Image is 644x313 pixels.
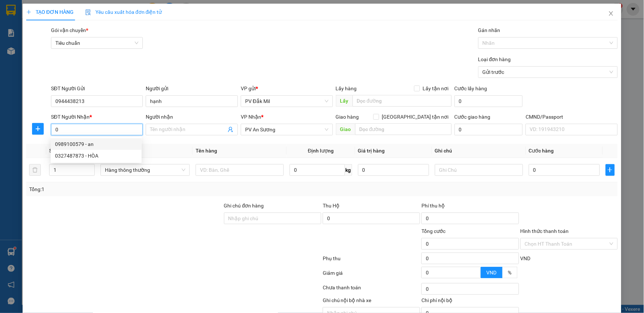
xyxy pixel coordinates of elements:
span: PV Đắk Mil [25,51,43,55]
label: Hình thức thanh toán [521,228,569,234]
span: Định lượng [308,148,334,154]
strong: CÔNG TY TNHH [GEOGRAPHIC_DATA] 214 QL13 - P.26 - Q.BÌNH THẠNH - TP HCM 1900888606 [19,12,59,39]
span: Giá trị hàng [358,148,385,154]
div: 0989100579 - an [51,138,142,150]
span: PV An Sương [245,124,329,135]
span: 08:27:21 [DATE] [69,33,103,38]
div: SĐT Người Nhận [51,113,143,121]
span: VP Nhận [241,114,261,120]
span: Gói vận chuyển [51,27,88,33]
div: CMND/Passport [526,113,618,121]
button: delete [29,164,41,176]
span: Tổng cước [421,228,445,234]
span: VND [521,255,531,261]
span: Gửi trước [483,67,613,78]
span: SL [49,148,55,154]
strong: BIÊN NHẬN GỬI HÀNG HOÁ [25,44,85,49]
input: Dọc đường [353,95,452,107]
input: Cước lấy hàng [455,95,523,107]
div: 0327487873 - HÒA [51,150,142,162]
span: Nơi nhận: [56,51,67,61]
div: VP gửi [241,84,333,92]
input: VD: Bàn, Ghế [196,164,284,176]
span: PV Đắk Mil [245,96,329,107]
span: TẠO ĐƠN HÀNG [26,9,74,15]
input: 0 [358,164,429,176]
span: Lấy hàng [336,86,357,91]
span: plus [26,9,31,15]
span: user-add [228,127,233,132]
span: plus [606,167,614,173]
span: % [508,270,512,276]
div: Phí thu hộ [421,202,519,213]
div: Người gửi [146,84,238,92]
label: Cước lấy hàng [455,86,487,91]
span: Giao [336,123,355,135]
span: [GEOGRAPHIC_DATA] tận nơi [379,113,452,121]
div: 0327487873 - HÒA [55,152,137,160]
span: VND [487,270,497,276]
div: Chi phí nội bộ [421,296,519,307]
th: Ghi chú [432,144,526,158]
label: Gán nhãn [478,27,500,33]
img: icon [85,9,91,15]
button: plus [32,123,44,135]
input: Cước giao hàng [455,124,523,135]
span: Thu Hộ [323,203,339,209]
div: 0989100579 - an [55,140,137,148]
span: Tiêu chuẩn [55,37,139,48]
button: Close [601,4,621,24]
div: Tổng: 1 [29,185,249,193]
span: close [608,11,614,16]
span: kg [345,164,352,176]
input: Dọc đường [355,123,452,135]
span: plus [32,126,43,132]
span: Yêu cầu xuất hóa đơn điện tử [85,9,162,15]
div: Chưa thanh toán [322,284,421,296]
input: Ghi Chú [435,164,523,176]
span: Nơi gửi: [7,51,15,61]
div: SĐT Người Gửi [51,84,143,92]
img: logo [7,16,17,35]
label: Cước giao hàng [455,114,491,120]
div: Giảm giá [322,269,421,282]
span: Lấy [336,95,353,107]
span: Lấy tận nơi [420,84,452,92]
span: Hàng thông thường [105,165,185,175]
span: DM09250444 [72,27,103,33]
input: Ghi chú đơn hàng [224,213,321,224]
div: Phụ thu [322,254,421,267]
button: plus [606,164,615,176]
div: Người nhận [146,113,238,121]
span: Giao hàng [336,114,359,120]
span: Tên hàng [196,148,217,154]
span: Cước hàng [529,148,554,154]
label: Loại đơn hàng [478,56,511,62]
div: Ghi chú nội bộ nhà xe [323,296,420,307]
label: Ghi chú đơn hàng [224,203,264,209]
